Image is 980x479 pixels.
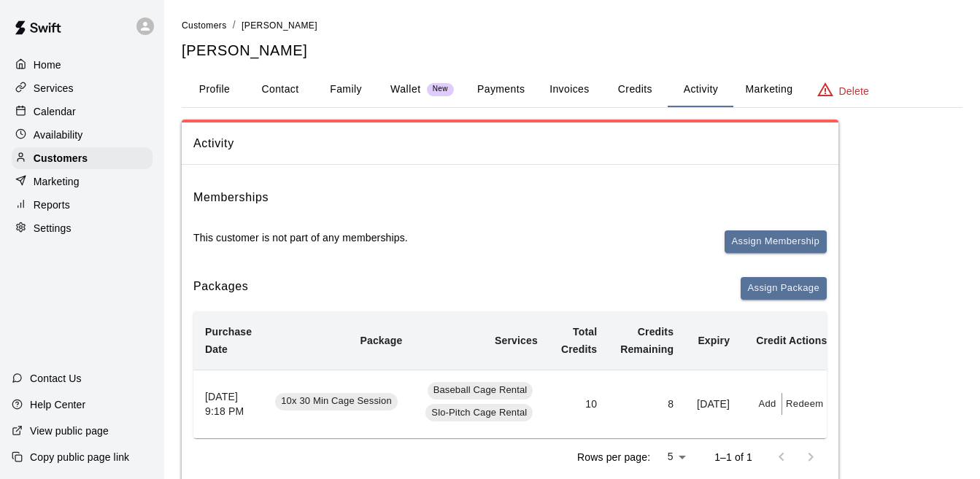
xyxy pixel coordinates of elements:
th: [DATE] 9:18 PM [193,370,263,438]
a: Marketing [12,171,153,192]
p: Copy public page link [30,450,129,464]
p: Customers [34,151,88,165]
h6: Packages [193,277,248,300]
button: Add [753,393,782,416]
a: 10x 30 Min Cage Session [275,397,402,409]
p: View public page [30,424,109,438]
b: Purchase Date [205,326,252,355]
button: Contact [247,72,313,107]
div: basic tabs example [182,72,962,107]
p: Calendar [34,104,76,119]
b: Services [495,335,538,346]
table: simple table [193,311,838,438]
p: 1–1 of 1 [714,450,752,464]
button: Payments [466,72,536,107]
p: Reports [34,198,70,212]
button: Marketing [733,72,804,107]
a: Calendar [12,101,153,122]
a: Settings [12,217,153,239]
span: 10x 30 Min Cage Session [275,394,398,408]
b: Package [360,335,402,346]
button: Profile [182,72,247,107]
nav: breadcrumb [182,17,962,34]
p: Settings [34,221,72,235]
td: [DATE] [685,370,741,438]
div: 5 [656,446,691,467]
button: Credits [602,72,668,107]
b: Total Credits [561,326,597,355]
h6: Memberships [193,188,269,207]
span: Activity [193,134,827,153]
b: Expiry [698,335,730,346]
span: Customers [182,20,227,31]
a: Reports [12,194,153,216]
button: Activity [668,72,733,107]
p: Help Center [30,397,85,412]
a: Services [12,77,153,99]
td: 8 [609,370,685,438]
p: Contact Us [30,371,82,386]
span: New [427,85,454,94]
button: Invoices [536,72,602,107]
p: Rows per page: [577,450,650,464]
p: Availability [34,128,83,142]
a: Availability [12,124,153,146]
a: Home [12,54,153,76]
p: Services [34,81,74,96]
p: Wallet [390,82,421,97]
button: Redeem [782,393,827,416]
li: / [233,17,236,33]
b: Credits Remaining [620,326,674,355]
p: Marketing [34,174,80,189]
h5: [PERSON_NAME] [182,41,962,61]
td: 10 [549,370,609,438]
span: Baseball Cage Rental [428,383,533,397]
p: Home [34,58,61,72]
b: Credit Actions [756,335,827,346]
span: [PERSON_NAME] [242,20,317,31]
button: Family [313,72,379,107]
p: This customer is not part of any memberships. [193,230,408,245]
a: Customers [182,19,227,31]
button: Assign Membership [725,230,827,253]
a: Customers [12,147,153,169]
button: Assign Package [741,277,827,300]
p: Delete [839,84,869,98]
span: Slo-Pitch Cage Rental [425,406,533,420]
